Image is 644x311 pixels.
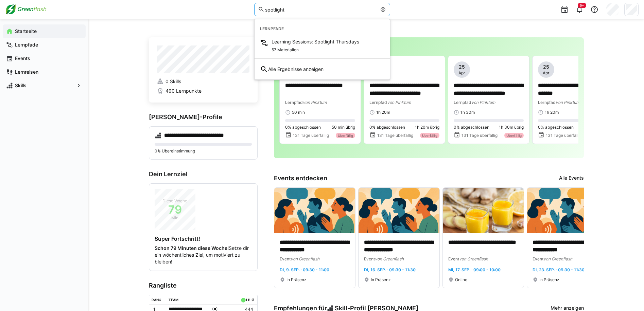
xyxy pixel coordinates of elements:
[462,133,498,138] span: 131 Tage überfällig
[454,125,489,130] span: 0% abgeschlossen
[149,282,258,289] h3: Rangliste
[387,100,411,105] span: von Pinktum
[499,125,524,130] span: 1h 30m übrig
[364,256,375,261] span: Event
[377,133,413,138] span: 131 Tage überfällig
[415,125,439,130] span: 1h 20m übrig
[268,66,324,73] span: Alle Ergebnisse anzeigen
[251,296,255,302] a: ø
[376,110,390,115] span: 1h 20m
[169,298,178,302] div: Team
[264,6,377,13] input: Skills und Lernpfade durchsuchen…
[155,245,252,265] p: Setze dir ein wöchentliches Ziel, um motiviert zu bleiben!
[471,100,495,105] span: von Pinktum
[459,63,465,70] span: 25
[149,170,258,178] h3: Dein Lernziel
[533,256,543,261] span: Event
[504,133,524,138] div: Überfällig
[533,267,585,272] span: Di, 23. Sep. · 09:30 - 11:30
[272,47,299,53] span: 57 Materialien
[291,256,319,261] span: von Greenflash
[286,277,307,282] span: In Präsenz
[364,267,416,272] span: Di, 16. Sep. · 09:30 - 11:30
[272,38,359,45] span: Learning Sessions: Spotlight Thursdays
[559,175,584,182] a: Alle Events
[155,235,252,242] h4: Super Fortschritt!
[546,133,582,138] span: 131 Tage überfällig
[375,256,404,261] span: von Greenflash
[336,133,355,138] div: Überfällig
[157,78,249,85] a: 0 Skills
[303,100,327,105] span: von Pinktum
[580,3,584,7] span: 9+
[538,100,556,105] span: Lernpfad
[155,245,229,251] strong: Schon 79 Minuten diese Woche!
[454,100,471,105] span: Lernpfad
[527,188,608,233] img: image
[152,298,161,302] div: Rang
[460,110,475,115] span: 1h 30m
[293,133,329,138] span: 131 Tage überfällig
[443,188,524,233] img: image
[255,22,390,36] div: Lernpfade
[359,188,439,233] img: image
[285,100,303,105] span: Lernpfad
[332,125,355,130] span: 50 min übrig
[543,70,549,76] span: Apr
[280,267,329,272] span: Di, 9. Sep. · 09:30 - 11:00
[371,277,391,282] span: In Präsenz
[539,277,559,282] span: In Präsenz
[420,133,439,138] div: Überfällig
[556,100,579,105] span: von Pinktum
[458,70,465,76] span: Apr
[155,148,252,154] p: 0% Übereinstimmung
[166,78,181,85] span: 0 Skills
[292,110,305,115] span: 50 min
[285,125,321,130] span: 0% abgeschlossen
[543,63,549,70] span: 25
[166,88,202,94] span: 490 Lernpunkte
[543,256,572,261] span: von Greenflash
[279,43,578,50] h3: [PERSON_NAME]
[369,100,387,105] span: Lernpfad
[459,256,488,261] span: von Greenflash
[448,256,459,261] span: Event
[545,110,559,115] span: 1h 20m
[280,256,291,261] span: Event
[274,188,355,233] img: image
[274,175,327,182] h3: Events entdecken
[538,125,574,130] span: 0% abgeschlossen
[455,277,467,282] span: Online
[246,298,250,302] div: LP
[149,113,258,121] h3: [PERSON_NAME]-Profile
[369,125,405,130] span: 0% abgeschlossen
[448,267,501,272] span: Mi, 17. Sep. · 09:00 - 10:00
